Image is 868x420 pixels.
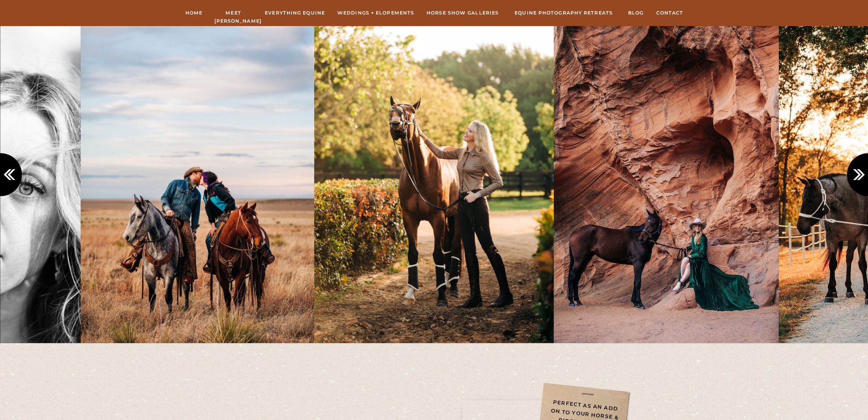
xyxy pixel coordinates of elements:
[425,9,500,17] a: hORSE sHOW gALLERIES
[511,9,616,17] a: Equine Photography Retreats
[627,9,645,17] a: Blog
[185,9,203,17] a: Home
[214,9,253,17] a: Meet [PERSON_NAME]
[656,9,684,17] a: Contact
[337,9,415,17] a: Weddings + Elopements
[264,9,326,17] a: Everything Equine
